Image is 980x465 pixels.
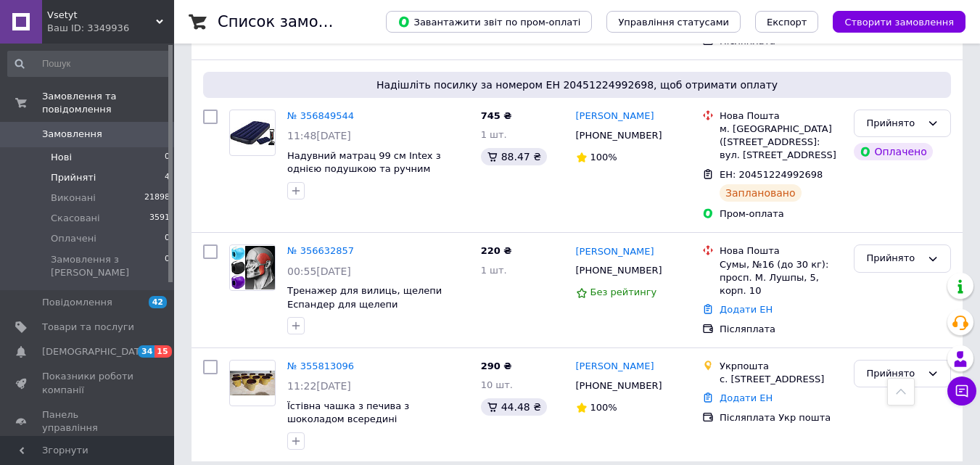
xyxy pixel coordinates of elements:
span: ЕН: 20451224992698 [720,169,823,180]
span: 0 [165,151,170,164]
span: Оплачені [51,232,96,245]
div: [PHONE_NUMBER] [573,376,665,395]
a: № 356632857 [287,245,354,256]
span: Управління статусами [618,17,729,28]
span: Надішліть посилку за номером ЕН 20451224992698, щоб отримати оплату [209,78,945,92]
a: № 355813096 [287,361,354,371]
span: [DEMOGRAPHIC_DATA] [42,345,149,358]
div: 44.48 ₴ [481,398,547,416]
span: Експорт [767,17,807,28]
span: 100% [590,402,617,413]
div: 88.47 ₴ [481,148,547,165]
span: 0 [165,232,170,245]
div: Укрпошта [720,360,842,373]
div: Оплачено [854,143,932,160]
span: Показники роботи компанії [42,370,134,396]
span: Товари та послуги [42,321,134,334]
span: 4 [165,171,170,184]
div: Післяплата Укр пошта [720,411,842,424]
span: 290 ₴ [481,361,512,371]
div: Ваш ID: 3349936 [47,22,174,35]
span: Повідомлення [42,296,112,309]
span: Скасовані [51,212,100,225]
span: 15 [155,345,171,358]
span: 220 ₴ [481,245,512,256]
button: Створити замовлення [833,11,965,33]
div: Прийнято [866,251,921,266]
span: 1 шт. [481,265,507,276]
h1: Список замовлень [218,13,365,30]
a: [PERSON_NAME] [576,110,654,123]
div: Прийнято [866,116,921,131]
a: Їстівна чашка з печива з шоколадом всередині [287,400,409,425]
a: [PERSON_NAME] [576,360,654,374]
span: 11:22[DATE] [287,380,351,392]
a: Додати ЕН [720,392,773,403]
div: Нова Пошта [720,244,842,258]
a: Фото товару [229,244,276,291]
span: 100% [590,152,617,162]
div: Прийнято [866,366,921,382]
div: Заплановано [720,184,802,202]
a: Створити замовлення [818,16,965,27]
div: Сумы, №16 (до 30 кг): просп. М. Лушпы, 5, корп. 10 [720,258,842,298]
span: Панель управління [42,408,134,435]
span: 745 ₴ [481,110,512,121]
img: Фото товару [230,112,275,153]
div: Нова Пошта [720,110,842,123]
div: [PHONE_NUMBER] [573,261,665,280]
span: 21898 [144,192,170,205]
span: Замовлення з [PERSON_NAME] [51,253,165,279]
div: Пром-оплата [720,207,842,221]
img: Фото товару [230,246,275,289]
img: Фото товару [230,371,275,396]
span: Без рейтингу [590,287,657,297]
div: [PHONE_NUMBER] [573,126,665,145]
div: Післяплата [720,323,842,336]
a: Фото товару [229,110,276,156]
span: Vsetyt [47,9,156,22]
span: Прийняті [51,171,96,184]
a: Тренажер для вилиць, щелепи Еспандер для щелепи [287,285,442,310]
a: Фото товару [229,360,276,406]
span: Створити замовлення [844,17,954,28]
span: 34 [138,345,155,358]
span: Завантажити звіт по пром-оплаті [398,15,580,28]
a: Надувний матрац 99 см Intex з однією подушкою та ручним насосом [287,150,441,188]
span: Замовлення та повідомлення [42,90,174,116]
span: 11:48[DATE] [287,130,351,141]
span: 0 [165,253,170,279]
a: Додати ЕН [720,304,773,315]
span: 3591 [149,212,170,225]
span: Виконані [51,192,96,205]
span: 00:55[DATE] [287,266,351,277]
span: 1 шт. [481,129,507,140]
span: 42 [149,296,167,308]
a: [PERSON_NAME] [576,245,654,259]
span: 10 шт. [481,379,513,390]
button: Експорт [755,11,819,33]
a: № 356849544 [287,110,354,121]
button: Управління статусами [606,11,741,33]
span: Замовлення [42,128,102,141]
button: Чат з покупцем [947,376,976,406]
button: Завантажити звіт по пром-оплаті [386,11,592,33]
span: Нові [51,151,72,164]
div: м. [GEOGRAPHIC_DATA] ([STREET_ADDRESS]: вул. [STREET_ADDRESS] [720,123,842,162]
div: с. [STREET_ADDRESS] [720,373,842,386]
input: Пошук [7,51,171,77]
